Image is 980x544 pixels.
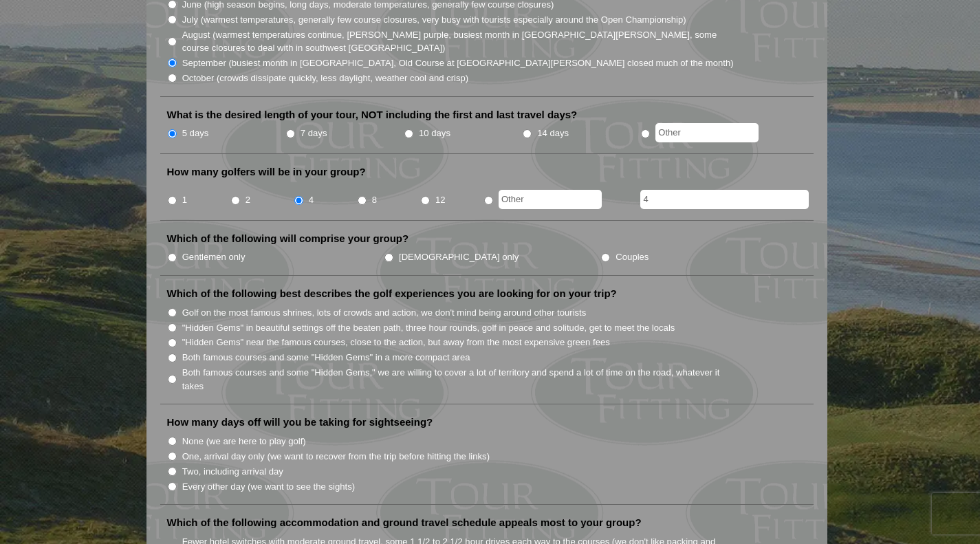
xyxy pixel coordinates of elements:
label: Both famous courses and some "Hidden Gems" in a more compact area [182,351,470,365]
label: 1 [182,193,187,207]
label: 5 days [182,127,209,140]
label: [DEMOGRAPHIC_DATA] only [399,250,519,264]
label: 2 [246,193,250,207]
label: Every other day (we want to see the sights) [182,480,355,494]
label: None (we are here to play golf) [182,435,306,448]
label: Golf on the most famous shrines, lots of crowds and action, we don't mind being around other tour... [182,306,587,320]
label: 4 [309,193,314,207]
label: One, arrival day only (we want to recover from the trip before hitting the links) [182,450,490,464]
label: 7 days [301,127,327,140]
label: September (busiest month in [GEOGRAPHIC_DATA], Old Course at [GEOGRAPHIC_DATA][PERSON_NAME] close... [182,56,734,70]
label: 14 days [537,127,569,140]
label: "Hidden Gems" near the famous courses, close to the action, but away from the most expensive gree... [182,336,610,349]
input: Other [655,123,759,142]
label: Two, including arrival day [182,465,283,479]
input: Additional non-golfers? Please specify # [640,190,809,209]
label: Couples [616,250,649,264]
label: October (crowds dissipate quickly, less daylight, weather cool and crisp) [182,72,469,85]
label: How many golfers will be in your group? [167,165,366,179]
label: How many days off will you be taking for sightseeing? [167,415,433,429]
label: Which of the following accommodation and ground travel schedule appeals most to your group? [167,516,642,530]
label: What is the desired length of your tour, NOT including the first and last travel days? [167,108,578,122]
label: Which of the following best describes the golf experiences you are looking for on your trip? [167,287,617,301]
label: "Hidden Gems" in beautiful settings off the beaten path, three hour rounds, golf in peace and sol... [182,321,675,335]
label: Which of the following will comprise your group? [167,232,409,246]
label: August (warmest temperatures continue, [PERSON_NAME] purple, busiest month in [GEOGRAPHIC_DATA][P... [182,28,735,55]
label: Gentlemen only [182,250,246,264]
label: Both famous courses and some "Hidden Gems," we are willing to cover a lot of territory and spend ... [182,366,735,393]
label: 12 [435,193,446,207]
label: 8 [372,193,377,207]
label: July (warmest temperatures, generally few course closures, very busy with tourists especially aro... [182,13,686,27]
input: Other [499,190,602,209]
label: 10 days [419,127,450,140]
